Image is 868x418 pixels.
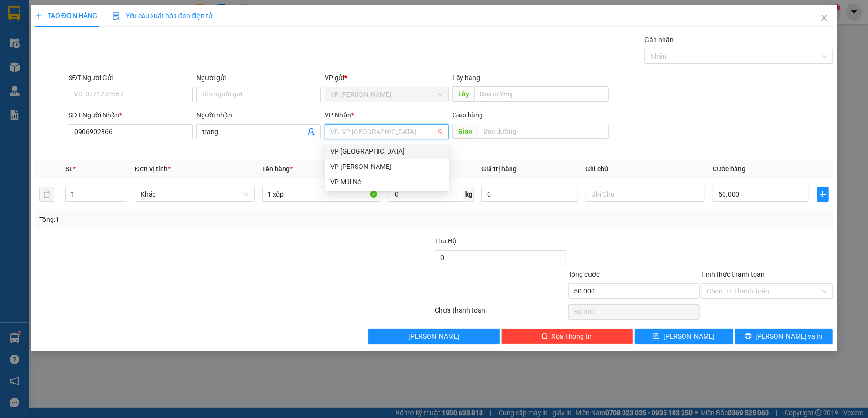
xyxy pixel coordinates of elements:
[262,187,382,202] input: VD: Bàn, Ghế
[112,12,120,20] img: icon
[464,187,474,202] span: kg
[330,87,443,102] span: VP Phan Thiết
[69,73,193,83] div: SĐT Người Gửi
[820,14,828,21] span: close
[702,271,765,278] label: Hình thức thanh toán
[474,86,609,102] input: Dọc đường
[635,329,733,344] button: save[PERSON_NAME]
[325,111,351,119] span: VP Nhận
[568,271,600,278] span: Tổng cước
[586,187,705,202] input: Ghi Chú
[481,187,578,202] input: 0
[582,160,709,178] th: Ghi chú
[325,174,449,189] div: VP Mũi Né
[452,124,478,139] span: Giao
[478,124,609,139] input: Dọc đường
[69,110,193,120] div: SĐT Người Nhận
[541,333,548,340] span: delete
[481,165,517,173] span: Giá trị hàng
[325,73,449,83] div: VP gửi
[330,146,443,157] div: VP [GEOGRAPHIC_DATA]
[811,5,837,31] button: Close
[307,128,315,136] span: user-add
[135,165,171,173] span: Đơn vị tính
[65,165,73,173] span: SL
[434,305,567,322] div: Chưa thanh toán
[35,12,42,19] span: plus
[325,140,449,151] div: Văn phòng không hợp lệ
[653,333,660,340] span: save
[35,12,97,20] span: TẠO ĐƠN HÀNG
[664,331,715,342] span: [PERSON_NAME]
[141,187,249,201] span: Khác
[196,110,321,120] div: Người nhận
[735,329,833,344] button: printer[PERSON_NAME] và In
[196,73,321,83] div: Người gửi
[325,144,449,159] div: VP Sài Gòn
[756,331,822,342] span: [PERSON_NAME] và In
[501,329,633,344] button: deleteXóa Thông tin
[262,165,293,173] span: Tên hàng
[39,214,336,225] div: Tổng: 1
[330,161,443,172] div: VP [PERSON_NAME]
[713,165,745,173] span: Cước hàng
[325,159,449,174] div: VP Phan Thiết
[408,331,460,342] span: [PERSON_NAME]
[552,331,593,342] span: Xóa Thông tin
[435,237,457,245] span: Thu Hộ
[644,36,674,43] label: Gán nhãn
[112,12,213,20] span: Yêu cầu xuất hóa đơn điện tử
[452,111,483,119] span: Giao hàng
[817,190,829,198] span: plus
[368,329,500,344] button: [PERSON_NAME]
[452,86,474,102] span: Lấy
[817,187,829,202] button: plus
[745,333,752,340] span: printer
[39,187,54,202] button: delete
[330,177,443,187] div: VP Mũi Né
[452,74,480,82] span: Lấy hàng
